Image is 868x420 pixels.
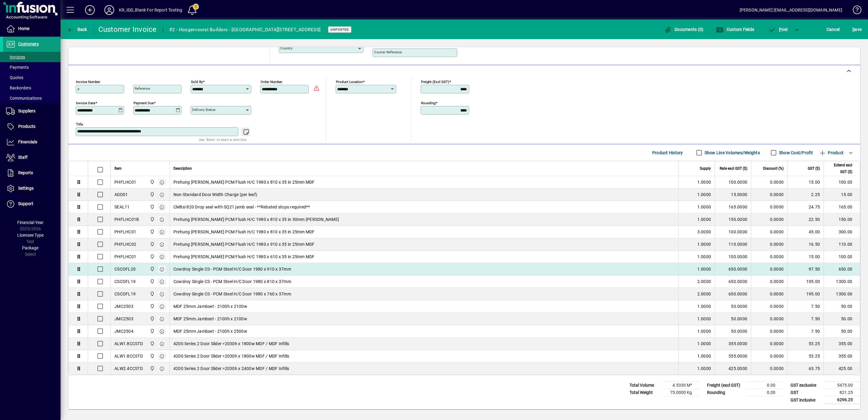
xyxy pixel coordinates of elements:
[808,165,820,172] span: GST ($)
[787,288,824,300] td: 195.00
[330,28,349,32] span: Unposted
[173,291,291,297] span: Cowdroy Single CS - PCM Steel H/C Door 1980 x 760 x 37mm
[191,80,203,84] mat-label: Sold by
[199,136,246,143] mat-hint: Use 'Enter' to start a new line
[740,5,842,15] div: [PERSON_NAME] [EMAIL_ADDRESS][DOMAIN_NAME]
[697,341,711,347] span: 1.0000
[148,340,155,347] span: Central
[787,275,824,288] td: 195.00
[697,316,711,322] span: 1.0000
[173,229,315,235] span: Prehung [PERSON_NAME] PCM Flush H/C 1980 x 810 x 35 in 25mm MDF
[148,204,155,210] span: Central
[718,216,747,222] div: 150.0000
[819,148,843,158] span: Product
[173,303,247,309] span: MDF 25mm Jambset - 2100h x 2100w
[65,24,89,35] button: Back
[718,192,747,198] div: 15.0000
[715,24,756,35] button: Custom Fields
[827,25,840,34] span: Cancel
[148,291,155,297] span: Central
[779,27,782,32] span: P
[816,147,847,158] button: Product
[751,350,787,362] td: 0.0000
[626,382,663,389] td: Total Volume
[18,186,34,191] span: Settings
[751,288,787,300] td: 0.0000
[718,266,747,272] div: 650.0000
[697,291,711,297] span: 2.0000
[421,101,436,105] mat-label: Rounding
[751,201,787,213] td: 0.0000
[787,263,824,275] td: 97.50
[114,241,136,247] div: PHFLHC02
[114,353,143,359] div: ALW1.8CCSTD
[746,389,783,396] td: 0.00
[697,229,711,235] span: 3.0000
[173,365,289,372] span: 4200 Series 2 Door Slider >2030h x 2400w MDF / MDF Infills
[751,275,787,288] td: 0.0000
[173,204,310,210] span: CM8si 820 Drop seal with SQ21 jamb seal - **Rebated stops required**
[148,315,155,322] span: Central
[114,216,139,222] div: PHFLHC01B
[824,275,860,288] td: 1300.00
[148,266,155,272] span: Central
[169,25,321,35] div: #2 - Hoogervoorst Builders - [GEOGRAPHIC_DATA][STREET_ADDRESS]
[787,213,824,226] td: 22.50
[718,353,747,359] div: 355.0000
[718,229,747,235] div: 100.0000
[824,396,860,404] td: 6296.25
[114,165,122,172] span: Item
[18,155,28,160] span: Staff
[751,338,787,350] td: 0.0000
[751,238,787,251] td: 0.0000
[751,263,787,275] td: 0.0000
[650,147,686,158] button: Product History
[852,25,862,34] span: ave
[192,108,215,112] mat-label: Delivery status
[119,5,182,15] div: KR_IDD_Blank For Report Testing
[336,80,363,84] mat-label: Product location
[851,24,863,35] button: Save
[3,119,61,134] a: Products
[827,162,852,175] span: Extend excl GST ($)
[697,266,711,272] span: 1.0000
[824,176,860,188] td: 100.00
[3,83,61,93] a: Backorders
[100,5,119,15] button: Profile
[852,27,855,32] span: S
[697,254,711,260] span: 1.0000
[787,325,824,338] td: 7.50
[18,124,35,129] span: Products
[17,233,44,238] span: Licensee Type
[824,313,860,325] td: 50.00
[173,179,315,185] span: Prehung [PERSON_NAME] PCM Flush H/C 1980 x 810 x 35 in 25mm MDF
[3,196,61,212] a: Support
[148,353,155,359] span: Central
[697,179,711,185] span: 1.0000
[3,93,61,103] a: Communications
[6,55,25,59] span: Invoices
[697,328,711,334] span: 1.0000
[787,238,824,251] td: 16.50
[173,328,247,334] span: MDF 25mm Jambset - 2100h x 2500w
[148,253,155,260] span: Central
[114,229,136,235] div: PHFLHC01
[173,316,247,322] span: MDF 25mm Jambset - 2100h x 2100w
[173,241,315,247] span: Prehung [PERSON_NAME] PCM Flush H/C 1980 x 910 x 35 in 25mm MDF
[114,365,143,372] div: ALW2.4CCSTD
[697,353,711,359] span: 1.0000
[778,150,813,156] label: Show Cost/Profit
[148,278,155,285] span: Central
[751,313,787,325] td: 0.0000
[663,389,699,396] td: 75.0000 Kg
[787,300,824,313] td: 7.50
[374,50,402,54] mat-label: Courier Reference
[114,328,133,334] div: JMC2504
[3,150,61,165] a: Staff
[114,179,136,185] div: PHFLHC01
[824,382,860,389] td: 5475.00
[133,101,154,105] mat-label: Payment due
[768,27,788,32] span: ost
[824,251,860,263] td: 100.00
[824,338,860,350] td: 355.00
